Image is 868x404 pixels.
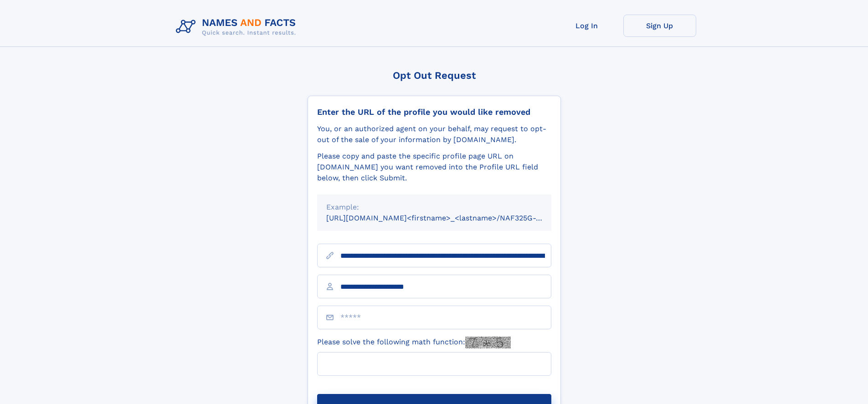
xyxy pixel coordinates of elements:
[172,15,303,39] img: Logo Names and Facts
[317,151,551,184] div: Please copy and paste the specific profile page URL on [DOMAIN_NAME] you want removed into the Pr...
[317,123,551,145] div: You, or an authorized agent on your behalf, may request to opt-out of the sale of your informatio...
[317,107,551,117] div: Enter the URL of the profile you would like removed
[317,337,511,348] label: Please solve the following math function:
[326,214,569,222] small: [URL][DOMAIN_NAME]<firstname>_<lastname>/NAF325G-xxxxxxxx
[550,15,623,37] a: Log In
[623,15,696,37] a: Sign Up
[326,202,542,213] div: Example:
[308,70,561,81] div: Opt Out Request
